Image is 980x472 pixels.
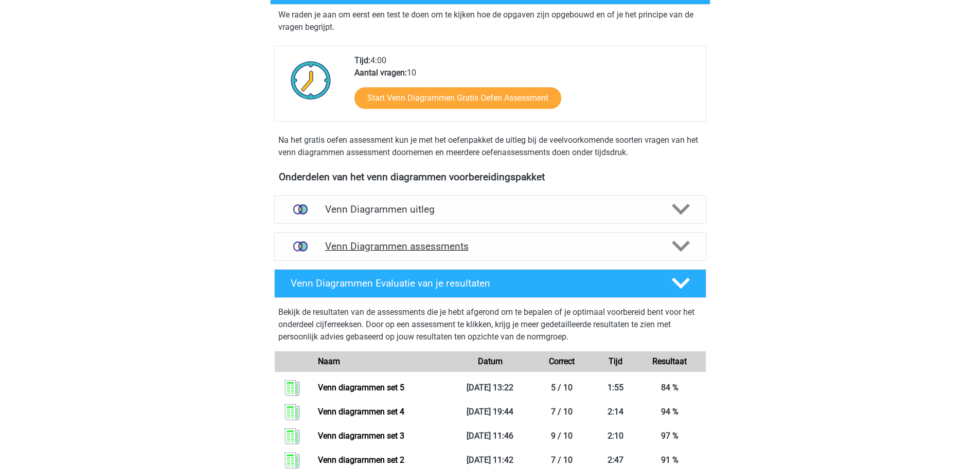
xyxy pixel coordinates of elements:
div: Naam [310,355,454,368]
div: 4:00 10 [347,54,705,121]
div: Resultaat [634,355,706,368]
div: Datum [454,355,526,368]
a: Venn diagrammen set 3 [318,431,404,441]
a: Venn diagrammen set 2 [318,455,404,465]
a: assessments Venn Diagrammen assessments [270,232,710,261]
h4: Onderdelen van het venn diagrammen voorbereidingspakket [279,171,702,183]
div: Tijd [598,355,634,368]
b: Tijd: [354,55,370,65]
img: venn diagrammen assessments [287,233,313,259]
h4: Venn Diagrammen Evaluatie van je resultaten [291,277,655,289]
div: Na het gratis oefen assessment kun je met het oefenpakket de uitleg bij de veelvoorkomende soorte... [274,134,706,159]
a: Venn diagrammen set 4 [318,407,404,417]
a: Start Venn Diagrammen Gratis Oefen Assessment [354,87,561,109]
img: venn diagrammen uitleg [287,196,313,222]
h4: Venn Diagrammen assessments [325,240,655,252]
p: We raden je aan om eerst een test te doen om te kijken hoe de opgaven zijn opgebouwd en of je het... [278,9,702,33]
p: Bekijk de resultaten van de assessments die je hebt afgerond om te bepalen of je optimaal voorber... [278,306,702,343]
img: Klok [285,54,337,106]
a: uitleg Venn Diagrammen uitleg [270,195,710,224]
div: Correct [526,355,598,368]
a: Venn Diagrammen Evaluatie van je resultaten [270,269,710,298]
h4: Venn Diagrammen uitleg [325,203,655,215]
b: Aantal vragen: [354,68,407,78]
a: Venn diagrammen set 5 [318,383,404,392]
